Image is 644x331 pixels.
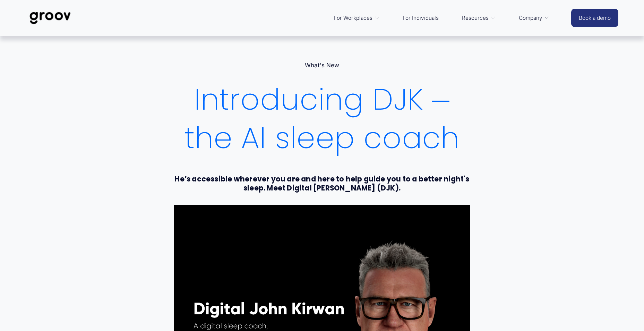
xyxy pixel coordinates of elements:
strong: He’s accessible wherever you are and here to help guide you to a better night's sleep. Meet Digit... [174,174,471,193]
img: Groov | Workplace Science Platform | Unlock Performance | Drive Results [26,7,75,29]
a: What's New [305,62,339,69]
span: Resources [462,13,489,23]
span: For Workplaces [334,13,372,23]
h1: Introducing DJK ⏤ the AI sleep coach [174,80,470,157]
a: folder dropdown [330,10,383,26]
a: Book a demo [571,9,618,27]
a: folder dropdown [515,10,553,26]
a: For Individuals [399,10,442,26]
a: folder dropdown [458,10,499,26]
span: Company [519,13,542,23]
